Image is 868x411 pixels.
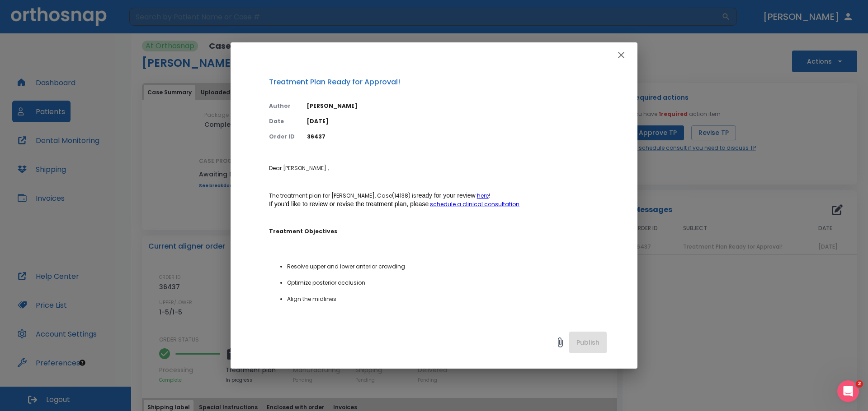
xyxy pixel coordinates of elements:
span: ready for your review [416,192,476,199]
p: Date [269,117,296,125]
a: here [477,192,489,199]
span: 2 [856,380,863,388]
span: If you’d like to review or revise the treatment plan, please [269,200,429,208]
p: Treatment Plan Ready for Approval! [269,77,607,88]
p: Author [269,102,296,110]
p: [DATE] [307,117,607,125]
li: Resolve upper and lower anterior crowding [287,263,607,271]
li: Optimize posterior occlusion [287,279,607,287]
p: Dear [PERSON_NAME] , [269,164,607,172]
iframe: Intercom live chat [837,380,859,402]
p: 36437 [307,133,607,141]
li: Align the midlines [287,295,607,303]
strong: Treatment Objectives [269,227,337,235]
a: schedule a clinical consultation [430,200,519,208]
p: [PERSON_NAME] [307,102,607,110]
p: Order ID [269,133,296,141]
p: The treatment plan for [PERSON_NAME], Case(14138) is ! . [269,191,607,208]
